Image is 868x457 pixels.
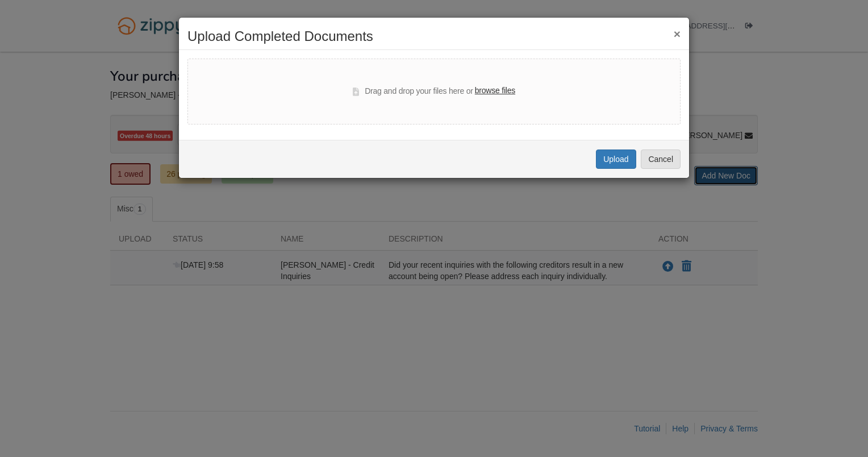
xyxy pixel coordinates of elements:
button: Cancel [641,149,681,169]
h2: Upload Completed Documents [187,29,681,44]
label: browse files [475,85,515,97]
button: Upload [596,149,636,169]
button: × [674,28,681,40]
div: Drag and drop your files here or [353,85,515,98]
